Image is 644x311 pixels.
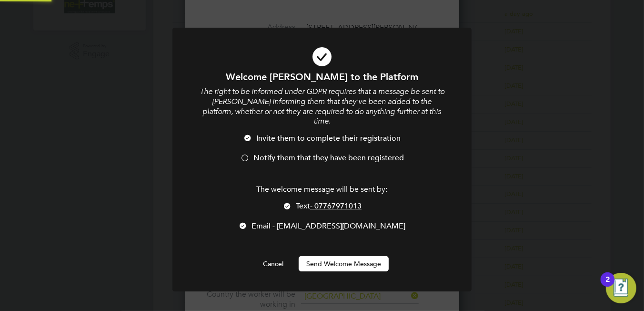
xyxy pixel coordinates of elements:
button: Open Resource Center, 2 new notifications [606,273,636,303]
tcxspan: Call - 07767971013 via 3CX [310,201,362,211]
i: The right to be informed under GDPR requires that a message be sent to [PERSON_NAME] informing th... [200,87,444,126]
h1: Welcome [PERSON_NAME] to the Platform [198,71,446,83]
span: Notify them that they have been registered [253,153,404,163]
span: Invite them to complete their registration [257,134,401,143]
p: The welcome message will be sent by: [198,185,446,195]
span: Text [296,201,362,211]
button: Cancel [255,256,291,271]
div: 2 [605,280,610,292]
button: Send Welcome Message [299,256,389,271]
span: Email - [EMAIL_ADDRESS][DOMAIN_NAME] [252,221,406,231]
